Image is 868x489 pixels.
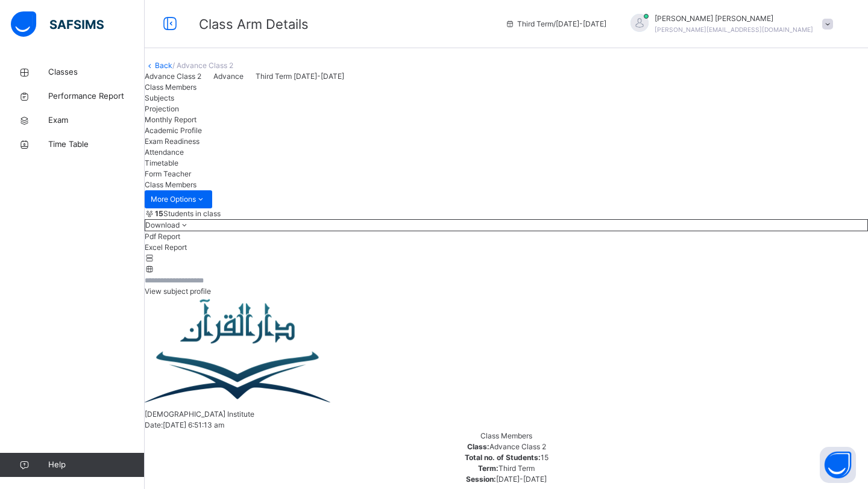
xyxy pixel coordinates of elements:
[145,231,868,242] li: dropdown-list-item-null-0
[478,464,498,473] span: Term:
[48,114,145,126] span: Exam
[820,447,856,483] button: Open asap
[145,180,197,189] span: Class Members
[256,72,344,81] span: Third Term [DATE]-[DATE]
[541,453,549,462] span: 15
[655,13,813,24] span: [PERSON_NAME] [PERSON_NAME]
[145,104,179,113] span: Projection
[213,72,244,81] span: Advance
[496,475,547,484] span: [DATE]-[DATE]
[155,209,163,218] b: 15
[145,126,202,135] span: Academic Profile
[145,72,201,81] span: Advance Class 2
[145,242,868,253] li: dropdown-list-item-null-1
[145,158,178,167] span: Timetable
[48,66,145,78] span: Classes
[145,410,254,419] span: [DEMOGRAPHIC_DATA] Institute
[155,208,221,219] span: Students in class
[466,475,496,484] span: Session:
[480,431,532,440] span: Class Members
[655,26,813,33] span: [PERSON_NAME][EMAIL_ADDRESS][DOMAIN_NAME]
[467,442,489,451] span: Class:
[145,420,163,429] span: Date:
[48,459,144,471] span: Help
[48,139,145,151] span: Time Table
[145,115,197,124] span: Monthly Report
[145,287,211,296] span: View subject profile
[465,453,541,462] span: Total no. of Students:
[145,297,333,409] img: darulquraninstitute.png
[155,61,172,70] a: Back
[618,13,839,35] div: Hafiz IbrahimAli
[145,93,174,102] span: Subjects
[505,19,606,30] span: session/term information
[498,464,535,473] span: Third Term
[199,16,309,32] span: Class Arm Details
[145,137,200,146] span: Exam Readiness
[163,420,224,429] span: [DATE] 6:51:13 am
[145,148,184,157] span: Attendance
[11,11,104,37] img: safsims
[489,442,546,451] span: Advance Class 2
[172,61,233,70] span: / Advance Class 2
[145,220,180,229] span: Download
[145,83,197,92] span: Class Members
[48,90,145,102] span: Performance Report
[145,169,191,178] span: Form Teacher
[151,194,206,205] span: More Options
